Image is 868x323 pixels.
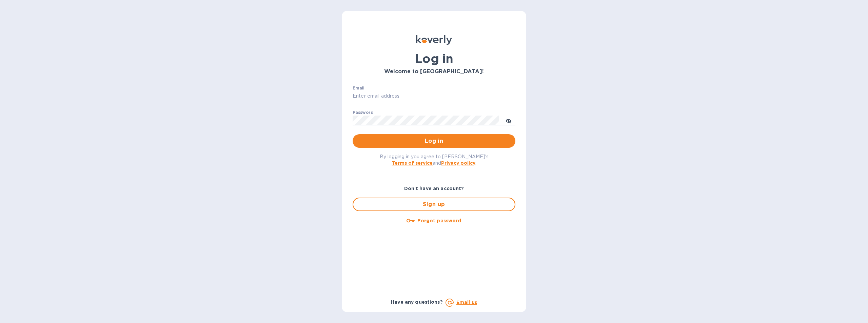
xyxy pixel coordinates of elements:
[359,200,509,208] span: Sign up
[456,300,477,305] a: Email us
[358,137,510,145] span: Log in
[353,52,515,66] h1: Log in
[417,218,461,223] u: Forgot password
[502,114,515,127] button: toggle password visibility
[416,35,452,45] img: Koverly
[353,198,515,211] button: Sign up
[441,160,475,166] a: Privacy policy
[391,299,443,305] b: Have any questions?
[392,160,433,166] a: Terms of service
[380,154,489,166] span: By logging in you agree to [PERSON_NAME]'s and .
[353,68,515,75] h3: Welcome to [GEOGRAPHIC_DATA]!
[353,110,373,115] label: Password
[353,91,515,101] input: Enter email address
[353,134,515,148] button: Log in
[353,86,364,90] label: Email
[404,186,464,191] b: Don't have an account?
